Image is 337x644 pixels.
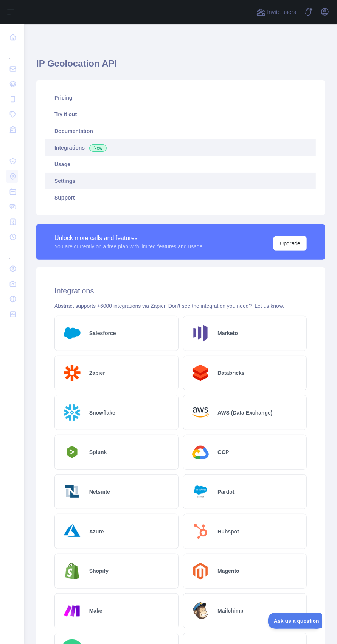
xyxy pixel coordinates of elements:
h2: Snowflake [89,409,115,416]
img: Logo [61,401,83,424]
a: Usage [45,156,316,173]
h2: GCP [217,448,229,456]
h2: Magento [217,567,239,575]
h2: Shopify [89,567,109,575]
h2: Netsuite [89,488,110,496]
div: ... [6,245,18,260]
img: Logo [189,481,212,503]
a: Settings [45,173,316,189]
iframe: Toggle Customer Support [268,613,322,629]
a: Documentation [45,123,316,139]
a: Try it out [45,106,316,123]
h2: AWS (Data Exchange) [217,409,272,416]
a: Support [45,189,316,206]
div: ... [6,45,18,61]
h2: Azure [89,528,104,535]
button: Upgrade [273,236,307,251]
h2: Zapier [89,369,105,377]
img: Logo [61,444,83,460]
h2: Integrations [54,285,307,296]
img: Logo [189,362,212,384]
img: Logo [189,322,212,345]
h1: IP Geolocation API [36,58,325,76]
span: Invite users [267,8,296,17]
img: Logo [61,322,83,345]
h2: Pardot [217,488,234,496]
h2: Mailchimp [217,607,243,614]
button: Let us know. [255,302,284,310]
a: Pricing [45,89,316,106]
img: Logo [61,600,83,622]
img: Logo [61,481,83,503]
img: Logo [61,560,83,582]
a: Integrations New [45,139,316,156]
div: You are currently on a free plan with limited features and usage [54,243,203,250]
img: Logo [189,441,212,463]
h2: Databricks [217,369,245,377]
img: Logo [189,560,212,582]
img: Logo [189,401,212,424]
div: Unlock more calls and features [54,234,203,243]
h2: Splunk [89,448,107,456]
img: Logo [61,520,83,543]
div: ... [6,138,18,153]
button: Invite users [255,6,298,18]
img: Logo [189,600,212,622]
div: Abstract supports +6000 integrations via Zapier. Don't see the integration you need? [54,302,307,310]
h2: Make [89,607,102,614]
img: Logo [189,520,212,543]
h2: Hubspot [217,528,239,535]
img: Logo [61,362,83,384]
h2: Salesforce [89,329,116,337]
span: New [89,144,107,152]
h2: Marketo [217,329,238,337]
